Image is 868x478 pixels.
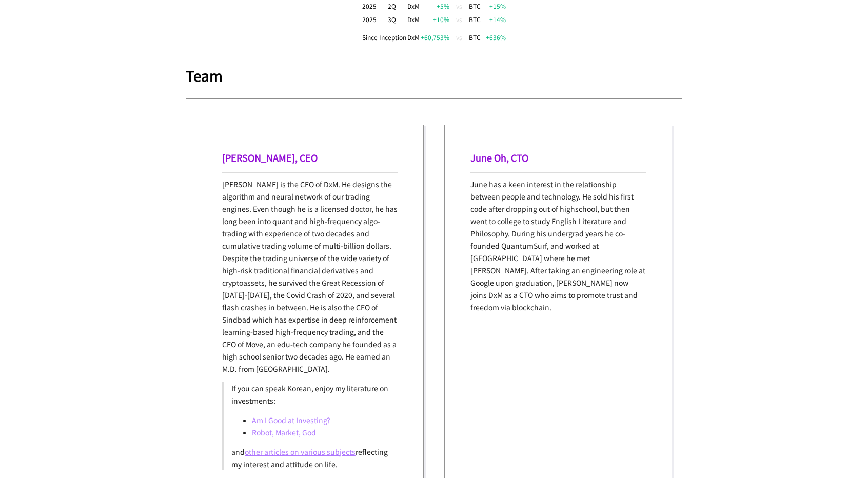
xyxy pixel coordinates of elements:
[420,13,450,29] td: +10 %
[222,151,398,164] h1: [PERSON_NAME], CEO
[407,13,420,29] td: DxM
[468,13,481,29] td: BTC
[470,151,646,164] h1: June Oh, CTO
[387,13,407,29] td: 3Q
[481,13,507,29] td: +14 %
[362,13,387,29] td: 2025
[245,447,356,457] a: other articles on various subjects
[231,446,390,470] p: and reflecting my interest and attitude on life.
[186,68,682,83] h1: Team
[481,29,507,45] td: +636 %
[407,29,420,45] td: DxM
[450,29,468,45] td: vs
[231,382,390,407] p: If you can speak Korean, enjoy my literature on investments:
[362,29,407,45] td: Since Inception
[252,415,330,425] a: Am I Good at Investing?
[470,178,646,313] p: June has a keen interest in the relationship between people and technology. He sold his first cod...
[468,29,481,45] td: BTC
[450,13,468,29] td: vs
[252,427,316,437] a: Robot, Market, God
[222,178,398,375] p: [PERSON_NAME] is the CEO of DxM. He designs the algorithm and neural network of our trading engin...
[420,29,450,45] td: +60,753 %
